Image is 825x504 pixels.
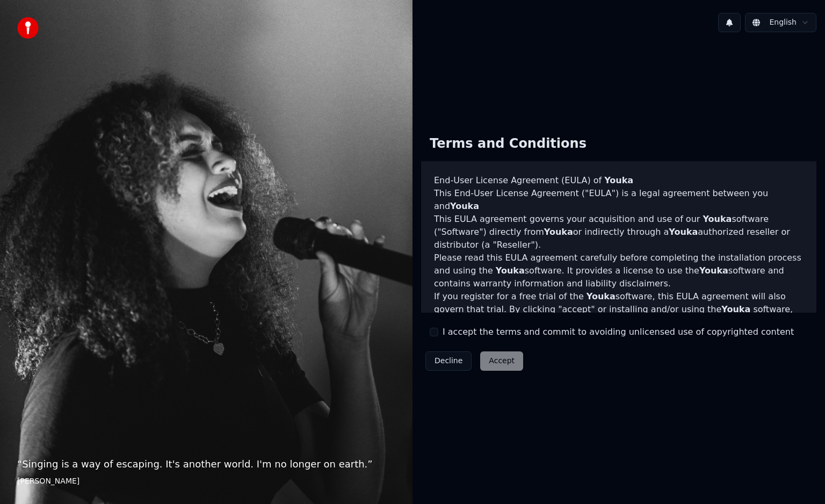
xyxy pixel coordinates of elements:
[587,291,616,301] span: Youka
[604,175,633,185] span: Youka
[434,187,804,213] p: This End-User License Agreement ("EULA") is a legal agreement between you and
[434,251,804,290] p: Please read this EULA agreement carefully before completing the installation process and using th...
[434,290,804,342] p: If you register for a free trial of the software, this EULA agreement will also govern that trial...
[496,265,525,276] span: Youka
[425,351,472,371] button: Decline
[703,214,732,224] span: Youka
[450,201,479,211] span: Youka
[17,457,395,472] p: “ Singing is a way of escaping. It's another world. I'm no longer on earth. ”
[669,227,698,237] span: Youka
[421,127,595,161] div: Terms and Conditions
[434,174,804,187] h3: End-User License Agreement (EULA) of
[721,304,750,314] span: Youka
[17,17,39,39] img: youka
[699,265,728,276] span: Youka
[434,213,804,251] p: This EULA agreement governs your acquisition and use of our software ("Software") directly from o...
[544,227,573,237] span: Youka
[443,326,794,339] label: I accept the terms and commit to avoiding unlicensed use of copyrighted content
[17,476,395,487] footer: [PERSON_NAME]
